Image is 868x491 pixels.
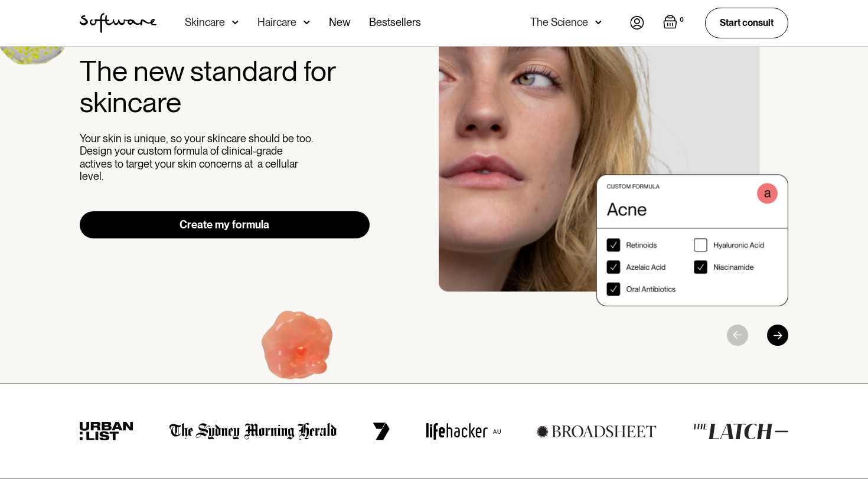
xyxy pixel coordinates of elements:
[677,15,686,25] div: 0
[80,13,156,33] a: home
[767,325,788,346] div: Next slide
[304,17,310,28] img: arrow down
[257,17,296,28] div: Haircare
[226,279,373,423] img: Hydroquinone (skin lightening agent)
[595,17,602,28] img: arrow down
[693,423,788,440] img: the latch logo
[232,17,239,28] img: arrow down
[530,17,588,28] div: The Science
[537,425,657,438] img: broadsheet logo
[80,55,370,118] h2: The new standard for skincare
[185,17,225,28] div: Skincare
[80,13,156,33] img: Software Logo
[80,211,370,238] a: Create my formula
[169,423,337,440] img: the Sydney morning herald logo
[426,423,500,440] img: lifehacker logo
[663,15,686,31] a: Open empty cart
[705,8,788,38] a: Start consult
[80,132,316,183] p: Your skin is unique, so your skincare should be too. Design your custom formula of clinical-grade...
[80,422,133,441] img: urban list logo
